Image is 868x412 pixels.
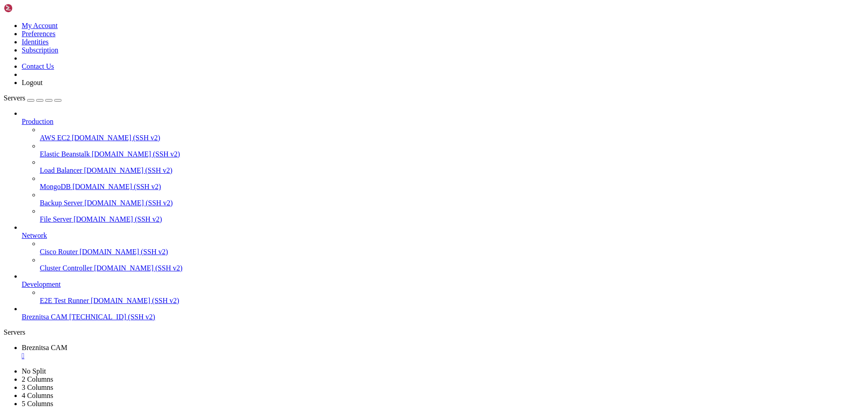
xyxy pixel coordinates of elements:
a: Contact Us [22,62,54,70]
span: [DOMAIN_NAME] (SSH v2) [91,297,179,304]
a: 5 Columns [22,400,53,407]
a: Breznitsa CAM [TECHNICAL_ID] (SSH v2) [22,313,864,321]
div: (49, 9) [190,73,194,81]
a: 2 Columns [22,375,53,383]
span: Backup Server [40,199,83,207]
span: AWS EC2 [40,134,70,142]
a: AWS EC2 [DOMAIN_NAME] (SSH v2) [40,134,864,142]
a: Cisco Router [DOMAIN_NAME] (SSH v2) [40,248,864,256]
li: Production [22,109,864,223]
li: AWS EC2 [DOMAIN_NAME] (SSH v2) [40,126,864,142]
span: [DOMAIN_NAME] (SSH v2) [80,248,168,256]
span: Development [22,280,61,288]
a: E2E Test Runner [DOMAIN_NAME] (SSH v2) [40,297,864,305]
li: File Server [DOMAIN_NAME] (SSH v2) [40,207,864,223]
span: [DOMAIN_NAME] (SSH v2) [72,183,161,190]
span: Servers [4,94,25,102]
a: 3 Columns [22,384,53,391]
a: Network [22,232,864,240]
a: 4 Columns [22,392,53,399]
li: Network [22,223,864,272]
a: MongoDB [DOMAIN_NAME] (SSH v2) [40,183,864,191]
x-row: Linux vps-debian-11-basic-c1-r1-d25-eu-sof-1 5.10.0-35-amd64 #1 SMP Debian 5.10.237-1 ([DATE]) x8... [4,4,750,11]
span: [DOMAIN_NAME] (SSH v2) [92,150,180,158]
span: [DOMAIN_NAME] (SSH v2) [74,215,162,223]
li: Backup Server [DOMAIN_NAME] (SSH v2) [40,191,864,207]
span: [DOMAIN_NAME] (SSH v2) [85,199,173,207]
a: Backup Server [DOMAIN_NAME] (SSH v2) [40,199,864,207]
span: [DOMAIN_NAME] (SSH v2) [84,166,173,174]
li: Load Balancer [DOMAIN_NAME] (SSH v2) [40,158,864,175]
span: ~ [170,73,174,80]
img: Shellngn [4,4,56,13]
li: E2E Test Runner [DOMAIN_NAME] (SSH v2) [40,289,864,305]
x-row: The programs included with the Debian GNU/Linux system are free software; [4,19,750,27]
span: E2E Test Runner [40,297,89,304]
a: Logout [22,79,42,86]
a: Preferences [22,30,56,38]
a: Development [22,280,864,289]
a: No Split [22,367,46,375]
span: [DOMAIN_NAME] (SSH v2) [72,134,160,142]
span: Production [22,118,53,125]
span: File Server [40,215,72,223]
a:  [22,352,864,360]
span: Cisco Router [40,248,78,256]
a: Servers [4,94,61,102]
a: File Server [DOMAIN_NAME] (SSH v2) [40,215,864,223]
x-row: permitted by applicable law. [4,57,750,65]
x-row: Debian GNU/Linux comes with ABSOLUTELY NO WARRANTY, to the extent [4,50,750,57]
x-row: the exact distribution terms for each program are described in the [4,27,750,34]
a: My Account [22,22,58,29]
span: [TECHNICAL_ID] (SSH v2) [69,313,155,321]
span: Network [22,232,47,239]
span: Breznitsa CAM [22,313,67,321]
a: Elastic Beanstalk [DOMAIN_NAME] (SSH v2) [40,150,864,158]
div: Servers [4,328,864,336]
span: Load Balancer [40,166,82,174]
x-row: : $ [4,73,750,81]
a: Cluster Controller [DOMAIN_NAME] (SSH v2) [40,264,864,272]
x-row: Last login: [DATE] from [TECHNICAL_ID] [4,65,750,73]
span: Cluster Controller [40,264,92,272]
a: Subscription [22,46,58,54]
li: Development [22,272,864,305]
li: Cluster Controller [DOMAIN_NAME] (SSH v2) [40,256,864,272]
a: Breznitsa CAM [22,344,864,360]
span: [DOMAIN_NAME] (SSH v2) [94,264,183,272]
x-row: individual files in /usr/share/doc/*/copyright. [4,34,750,42]
li: Breznitsa CAM [TECHNICAL_ID] (SSH v2) [22,305,864,321]
a: Identities [22,38,49,46]
a: Production [22,118,864,126]
span: MongoDB [40,183,71,190]
span: Breznitsa CAM [22,344,67,351]
a: Load Balancer [DOMAIN_NAME] (SSH v2) [40,166,864,175]
li: Elastic Beanstalk [DOMAIN_NAME] (SSH v2) [40,142,864,158]
span: Elastic Beanstalk [40,150,90,158]
span: debian@vps-debian-11-basic-c1-r1-d25-eu-sof-1 [4,73,166,80]
li: Cisco Router [DOMAIN_NAME] (SSH v2) [40,240,864,256]
li: MongoDB [DOMAIN_NAME] (SSH v2) [40,175,864,191]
